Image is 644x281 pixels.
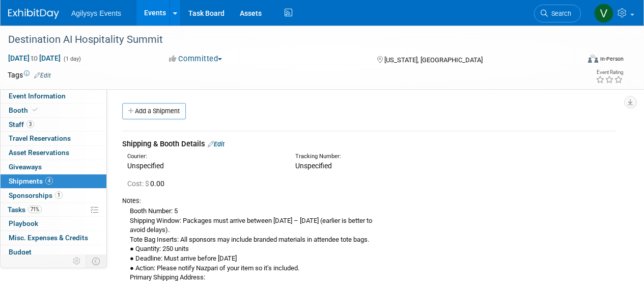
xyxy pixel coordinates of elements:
[1,231,106,245] a: Misc. Expenses & Credits
[5,31,571,49] div: Destination AI Hospitality Summit
[9,120,34,129] span: Staff
[1,160,106,174] a: Giveaways
[68,254,86,268] td: Personalize Event Tab Strip
[588,55,598,63] img: Format-Inperson.png
[600,55,624,63] div: In-Person
[9,248,32,256] span: Budget
[1,174,106,188] a: Shipments4
[9,177,53,185] span: Shipments
[1,89,106,103] a: Event Information
[208,140,225,148] a: Edit
[1,189,106,202] a: Sponsorships1
[30,54,39,62] span: to
[9,106,40,114] span: Booth
[26,120,34,128] span: 3
[1,104,106,117] a: Booth
[8,206,42,214] span: Tasks
[127,180,150,188] span: Cost: $
[9,191,63,199] span: Sponsorships
[127,161,280,171] div: Unspecified
[9,148,69,157] span: Asset Reservations
[1,146,106,160] a: Asset Reservations
[1,217,106,231] a: Playbook
[534,53,624,68] div: Event Format
[8,70,51,80] td: Tags
[1,245,106,259] a: Budget
[594,4,613,23] img: Vaitiare Munoz
[1,132,106,145] a: Travel Reservations
[8,54,61,63] span: [DATE] [DATE]
[1,203,106,217] a: Tasks71%
[122,103,186,119] a: Add a Shipment
[127,180,169,188] span: 0.00
[122,139,616,149] div: Shipping & Booth Details
[63,56,81,62] span: (1 day)
[9,92,66,100] span: Event Information
[9,163,42,171] span: Giveaways
[45,177,53,185] span: 4
[165,54,226,64] button: Committed
[9,134,71,142] span: Travel Reservations
[384,56,483,64] span: [US_STATE], [GEOGRAPHIC_DATA]
[548,10,571,17] span: Search
[28,206,42,213] span: 71%
[295,162,332,170] span: Unspecified
[9,234,88,242] span: Misc. Expenses & Credits
[71,9,121,17] span: Agilysys Events
[55,191,63,199] span: 1
[596,70,623,75] div: Event Rating
[295,152,490,161] div: Tracking Number:
[1,118,106,132] a: Staff3
[534,5,581,22] a: Search
[34,72,51,79] a: Edit
[9,219,38,227] span: Playbook
[127,152,280,161] div: Courier:
[8,9,59,19] img: ExhibitDay
[33,107,38,113] i: Booth reservation complete
[122,196,616,206] div: Notes:
[86,254,107,268] td: Toggle Event Tabs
